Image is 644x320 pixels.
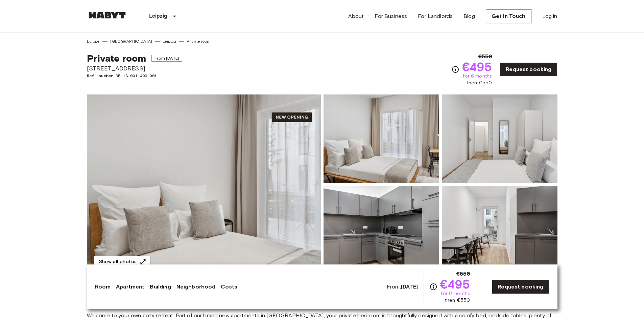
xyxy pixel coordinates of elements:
[324,94,439,183] img: Picture of unit DE-13-001-409-001
[441,290,470,297] span: for 6 months
[163,38,176,44] a: Leipzig
[176,283,216,291] a: Neighborhood
[348,12,364,20] a: About
[429,283,437,291] svg: Check cost overview for full price breakdown. Please note that discounts apply to new joiners onl...
[492,280,549,294] a: Request booking
[151,55,182,62] span: From [DATE]
[87,52,146,64] span: Private room
[445,297,470,304] span: then €550
[94,256,150,268] button: Show all photos
[451,65,459,73] svg: Check cost overview for full price breakdown. Please note that discounts apply to new joiners onl...
[456,270,470,278] span: €550
[187,38,211,44] a: Private room
[500,62,557,77] a: Request booking
[463,73,492,80] span: for 6 months
[462,61,492,73] span: €495
[221,283,237,291] a: Costs
[542,12,557,20] a: Log in
[478,52,492,61] span: €550
[440,278,470,290] span: €495
[387,283,418,291] span: From:
[442,186,557,275] img: Picture of unit DE-13-001-409-001
[442,94,557,183] img: Picture of unit DE-13-001-409-001
[95,283,111,291] a: Room
[375,12,407,20] a: For Business
[463,12,475,20] a: Blog
[401,283,418,290] b: [DATE]
[110,38,152,44] a: [GEOGRAPHIC_DATA]
[324,186,439,275] img: Picture of unit DE-13-001-409-001
[116,283,144,291] a: Apartment
[149,12,168,20] p: Leipzig
[486,9,531,23] a: Get in Touch
[87,73,182,79] span: Ref. number DE-13-001-409-001
[87,12,127,19] img: Habyt
[150,283,171,291] a: Building
[87,94,321,275] img: Marketing picture of unit DE-13-001-409-001
[87,64,182,73] span: [STREET_ADDRESS]
[467,80,492,86] span: then €550
[87,38,100,44] a: Europe
[418,12,453,20] a: For Landlords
